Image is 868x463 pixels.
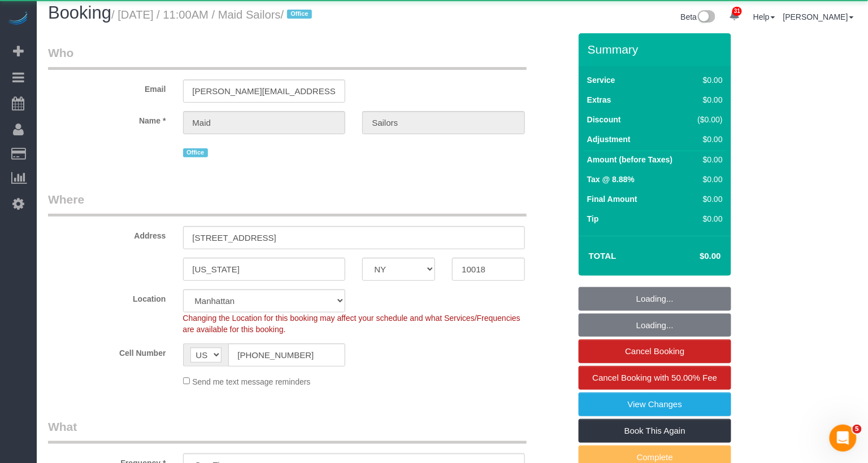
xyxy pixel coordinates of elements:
[40,111,175,126] label: Name *
[192,377,310,386] span: Send me text message reminders
[853,425,862,434] span: 5
[183,258,346,281] input: City
[228,343,346,367] input: Cell Number
[587,193,637,205] label: Final Amount
[48,191,527,217] legend: Where
[588,43,726,56] h3: Summary
[48,45,527,70] legend: Who
[183,80,346,103] input: Email
[7,11,29,27] img: Automaid Logo
[287,10,312,19] span: Office
[40,226,175,241] label: Address
[697,10,715,25] img: New interface
[579,366,731,390] a: Cancel Booking with 50.00% Fee
[111,8,315,21] small: / [DATE] / 11:00AM / Maid Sailors
[48,3,111,23] span: Booking
[183,148,208,157] span: Office
[783,12,854,21] a: [PERSON_NAME]
[587,74,615,86] label: Service
[681,12,716,21] a: Beta
[666,252,721,261] h4: $0.00
[589,251,617,261] strong: Total
[587,94,611,105] label: Extras
[452,258,525,281] input: Zip Code
[40,80,175,95] label: Email
[48,418,527,444] legend: What
[693,154,723,165] div: $0.00
[693,193,723,205] div: $0.00
[693,213,723,224] div: $0.00
[693,94,723,105] div: $0.00
[587,213,599,224] label: Tip
[40,289,175,305] label: Location
[732,7,742,16] span: 31
[40,343,175,359] label: Cell Number
[183,111,346,134] input: First Name
[362,111,525,134] input: Last Name
[579,393,731,416] a: View Changes
[693,74,723,86] div: $0.00
[693,134,723,145] div: $0.00
[830,425,857,452] iframe: Intercom live chat
[183,314,520,334] span: Changing the Location for this booking may affect your schedule and what Services/Frequencies are...
[723,3,745,28] a: 31
[693,174,723,185] div: $0.00
[587,114,621,125] label: Discount
[587,154,672,165] label: Amount (before Taxes)
[579,339,731,363] a: Cancel Booking
[587,134,631,145] label: Adjustment
[753,12,775,21] a: Help
[693,114,723,125] div: ($0.00)
[579,419,731,443] a: Book This Again
[593,373,718,382] span: Cancel Booking with 50.00% Fee
[587,174,635,185] label: Tax @ 8.88%
[281,8,316,21] span: /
